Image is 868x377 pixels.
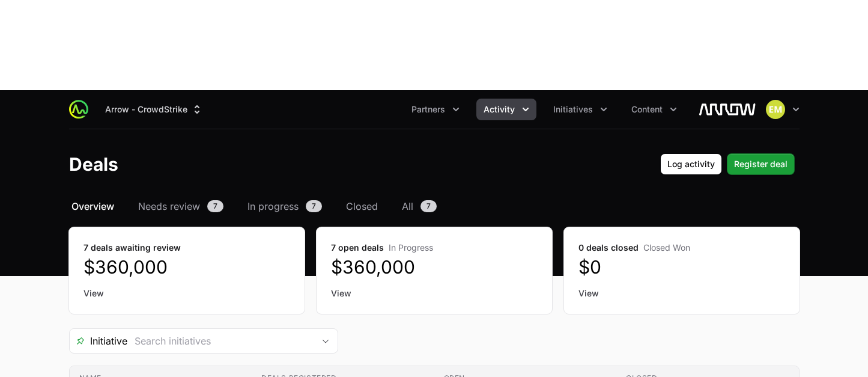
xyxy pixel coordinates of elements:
[314,329,338,353] div: Open
[69,199,117,213] a: Overview
[69,100,88,119] img: ActivitySource
[624,99,684,120] button: Content
[306,200,322,212] span: 7
[207,200,223,212] span: 7
[402,199,413,213] span: All
[346,199,378,213] span: Closed
[344,199,380,213] a: Closed
[660,153,722,175] button: Log activity
[578,256,785,278] dd: $0
[643,242,690,253] span: Closed Won
[83,287,290,299] a: View
[70,334,127,348] span: Initiative
[404,99,467,120] div: Partners menu
[83,256,290,278] dd: $360,000
[624,99,684,120] div: Content menu
[69,199,800,213] nav: Deals navigation
[484,103,515,115] span: Activity
[766,100,785,119] img: Eric Mingus
[98,99,210,120] div: Supplier switch menu
[578,287,785,299] a: View
[98,99,210,120] button: Arrow - CrowdStrike
[734,157,788,171] span: Register deal
[727,153,795,175] button: Register deal
[476,99,536,120] div: Activity menu
[404,99,467,120] button: Partners
[420,200,437,212] span: 7
[389,242,433,253] span: In Progress
[411,103,445,115] span: Partners
[476,99,536,120] button: Activity
[331,287,538,299] a: View
[660,153,795,175] div: Primary actions
[399,199,439,213] a: All7
[127,329,314,353] input: Search initiatives
[578,242,785,254] dt: 0 deals closed
[138,199,200,213] span: Needs review
[88,99,684,120] div: Main navigation
[71,199,114,213] span: Overview
[631,103,663,115] span: Content
[546,99,615,120] div: Initiatives menu
[247,199,299,213] span: In progress
[136,199,226,213] a: Needs review7
[699,97,756,121] img: Arrow
[83,242,290,254] dt: 7 deals awaiting review
[331,256,538,278] dd: $360,000
[546,99,615,120] button: Initiatives
[245,199,324,213] a: In progress7
[553,103,593,115] span: Initiatives
[331,242,538,254] dt: 7 open deals
[69,153,118,175] h1: Deals
[667,157,715,171] span: Log activity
